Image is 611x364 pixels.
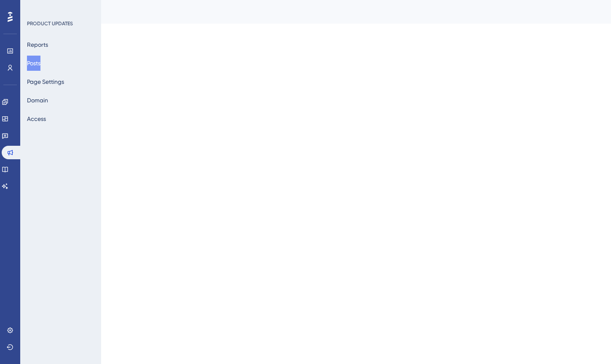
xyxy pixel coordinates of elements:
[27,56,40,71] button: Posts
[27,37,48,52] button: Reports
[27,93,48,108] button: Domain
[27,74,64,89] button: Page Settings
[27,20,73,27] div: PRODUCT UPDATES
[27,111,46,126] button: Access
